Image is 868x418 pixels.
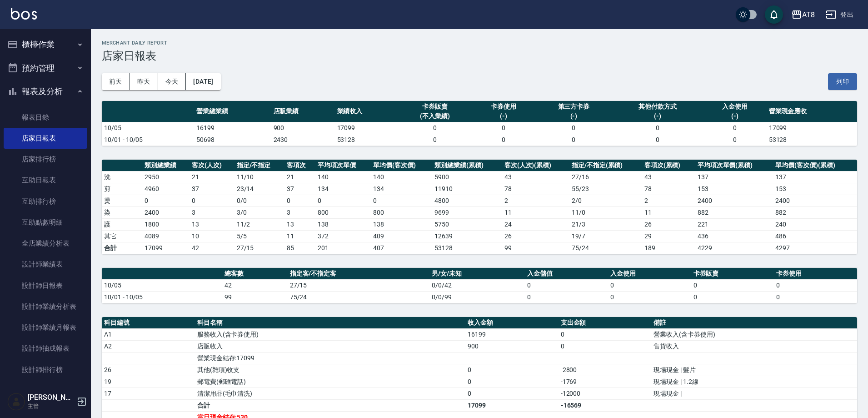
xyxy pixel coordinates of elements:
div: 第三方卡券 [538,102,610,111]
td: 11 / 10 [234,171,285,183]
th: 營業現金應收 [767,101,857,122]
td: 0 [284,195,315,206]
button: 報表及分析 [4,80,87,103]
td: 800 [371,206,432,218]
td: 138 [371,218,432,230]
td: 5750 [432,218,502,230]
td: 服務收入(含卡券使用) [195,328,465,340]
td: 0 [774,291,857,303]
a: 店家排行榜 [4,149,87,170]
td: 營業收入(含卡券使用) [651,328,857,340]
td: 221 [695,218,773,230]
td: 0 [472,122,535,134]
td: 其它 [102,230,142,242]
td: 2400 [695,195,773,206]
td: 其他(雜項)收支 [195,364,465,376]
th: 入金使用 [608,268,691,280]
th: 單均價(客次價)(累積) [773,160,857,171]
div: (-) [705,111,764,121]
td: A2 [102,340,195,352]
td: 21 [284,171,315,183]
button: 櫃檯作業 [4,33,87,56]
a: 店販抽成明細 [4,380,87,401]
td: 486 [773,230,857,242]
th: 男/女/未知 [429,268,525,280]
td: 清潔用品(毛巾清洗) [195,388,465,399]
td: 55 / 23 [569,183,642,195]
td: 11 [502,206,569,218]
td: -1769 [559,376,652,388]
td: 26 [502,230,569,242]
a: 設計師業績分析表 [4,296,87,317]
th: 卡券販賣 [691,268,774,280]
td: 0 [465,364,559,376]
img: Logo [11,8,37,20]
td: 189 [642,242,695,254]
td: 10 [190,230,234,242]
th: 平均項次單價(累積) [695,160,773,171]
th: 客項次(累積) [642,160,695,171]
td: 5 / 5 [234,230,285,242]
td: 240 [773,218,857,230]
td: 0 [691,291,774,303]
td: A1 [102,328,195,340]
td: 0 [535,122,613,134]
td: 4297 [773,242,857,254]
th: 客次(人次) [190,160,234,171]
th: 客項次 [284,160,315,171]
td: 1800 [142,218,190,230]
td: 78 [642,183,695,195]
div: (-) [474,111,533,121]
td: 0 [612,122,703,134]
td: 10/05 [102,279,222,291]
td: 2950 [142,171,190,183]
td: 染 [102,206,142,218]
th: 指定/不指定 [234,160,285,171]
td: 郵電費(郵匯電話) [195,376,465,388]
th: 營業總業績 [194,101,271,122]
div: 卡券販賣 [401,102,469,111]
td: 店販收入 [195,340,465,352]
td: 99 [502,242,569,254]
td: 153 [695,183,773,195]
td: 23 / 14 [234,183,285,195]
td: 17 [102,388,195,399]
th: 類別總業績(累積) [432,160,502,171]
a: 互助排行榜 [4,191,87,212]
td: 0 [525,291,608,303]
td: 17099 [142,242,190,254]
td: 138 [315,218,371,230]
td: 4229 [695,242,773,254]
td: 26 [102,364,195,376]
td: 4089 [142,230,190,242]
th: 類別總業績 [142,160,190,171]
button: AT8 [788,5,818,24]
td: 137 [773,171,857,183]
th: 卡券使用 [774,268,857,280]
td: 0/0/99 [429,291,525,303]
td: 137 [695,171,773,183]
table: a dense table [102,160,857,254]
td: 3 [190,206,234,218]
td: 0 [612,134,703,146]
td: 0 [142,195,190,206]
td: 26 [642,218,695,230]
td: 0 [525,279,608,291]
td: 剪 [102,183,142,195]
div: (-) [614,111,700,121]
a: 設計師業績表 [4,254,87,275]
td: 42 [190,242,234,254]
a: 互助日報表 [4,170,87,191]
td: 85 [284,242,315,254]
td: 2400 [773,195,857,206]
td: 營業現金結存:17099 [195,352,465,364]
td: 43 [502,171,569,183]
td: 43 [642,171,695,183]
td: 0 [315,195,371,206]
button: 昨天 [130,73,158,90]
button: 前天 [102,73,130,90]
td: 134 [315,183,371,195]
div: (-) [538,111,610,121]
td: 19 [102,376,195,388]
th: 單均價(客次價) [371,160,432,171]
